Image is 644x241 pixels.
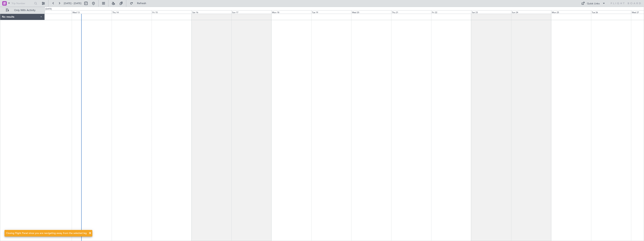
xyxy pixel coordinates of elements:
[391,10,431,14] div: Thu 21
[128,0,151,6] button: Refresh
[10,9,40,12] span: Only With Activity
[152,10,192,14] div: Fri 15
[45,8,52,11] div: [DATE]
[192,10,232,14] div: Sat 16
[591,10,631,14] div: Tue 26
[351,10,391,14] div: Wed 20
[32,10,72,14] div: Tue 12
[471,10,511,14] div: Sat 23
[431,10,471,14] div: Fri 22
[134,2,150,5] span: Refresh
[271,10,311,14] div: Mon 18
[11,1,33,6] input: Trip Number
[64,2,81,5] span: [DATE] - [DATE]
[511,10,551,14] div: Sun 24
[579,0,607,6] button: Quick Links
[231,10,271,14] div: Sun 17
[112,10,152,14] div: Thu 14
[587,2,600,6] div: Quick Links
[551,10,591,14] div: Mon 25
[6,231,87,235] div: Closing Flight Panel since you are navigating away from the selected leg
[4,7,41,13] button: Only With Activity
[311,10,351,14] div: Tue 19
[72,10,112,14] div: Wed 13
